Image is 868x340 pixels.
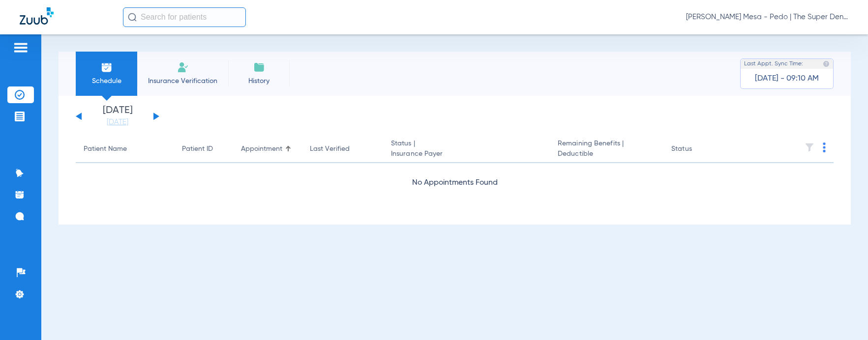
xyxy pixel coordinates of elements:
img: Zuub Logo [20,7,54,25]
span: Loading [440,205,469,213]
li: [DATE] [88,106,147,127]
span: Schedule [83,76,130,86]
span: [PERSON_NAME] Mesa - Pedo | The Super Dentists [686,12,848,22]
img: Manual Insurance Verification [177,61,189,73]
span: Insurance Payer [391,149,542,159]
th: Remaining Benefits | [550,136,663,163]
div: Appointment [241,144,294,154]
div: Last Verified [310,144,350,154]
span: [DATE] - 09:10 AM [755,74,819,84]
span: Insurance Verification [145,76,221,86]
div: Patient Name [84,144,127,154]
img: Schedule [101,61,113,73]
div: Last Verified [310,144,375,154]
a: [DATE] [88,117,147,127]
img: last sync help info [823,60,830,67]
img: filter.svg [805,142,814,152]
img: Search Icon [128,13,137,22]
th: Status [663,136,730,163]
span: Last Appt. Sync Time: [744,59,803,69]
span: Deductible [558,149,656,159]
input: Search for patients [123,7,246,27]
div: Patient ID [182,144,225,154]
div: Patient ID [182,144,213,154]
div: Patient Name [84,144,166,154]
th: Status | [383,136,550,163]
img: hamburger-icon [13,42,29,54]
img: group-dot-blue.svg [823,142,826,152]
div: No Appointments Found [76,177,834,189]
div: Appointment [241,144,282,154]
img: History [253,61,265,73]
span: History [236,76,282,86]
